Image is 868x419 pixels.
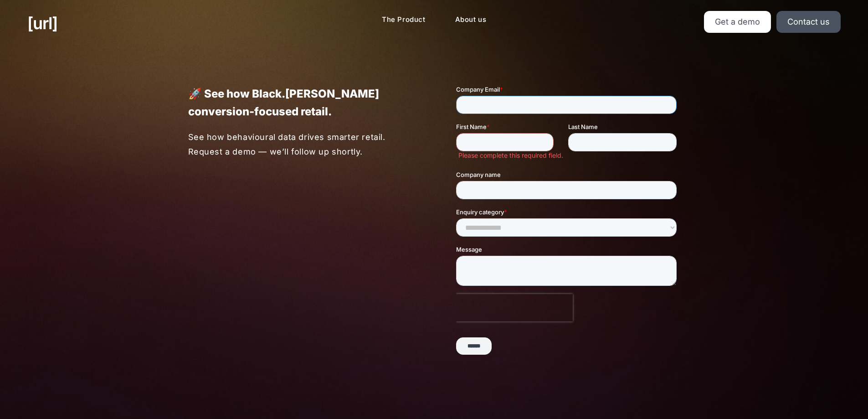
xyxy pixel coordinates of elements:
[448,11,494,29] a: About us
[375,11,433,29] a: The Product
[456,85,680,387] iframe: Form 1
[27,11,57,36] a: [URL]
[188,130,413,159] p: See how behavioural data drives smarter retail. Request a demo — we’ll follow up shortly.
[188,85,412,120] p: 🚀 See how Black.[PERSON_NAME] conversion-focused retail.
[704,11,771,33] a: Get a demo
[776,11,841,33] a: Contact us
